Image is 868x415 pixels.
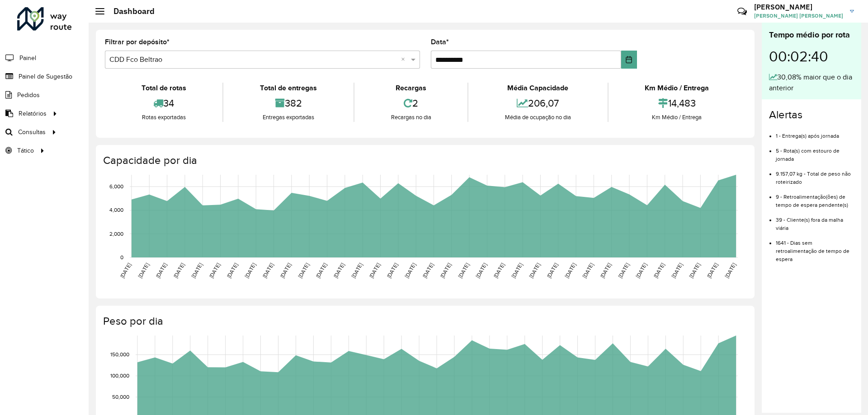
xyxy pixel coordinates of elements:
text: [DATE] [279,262,292,279]
span: Clear all [401,54,409,65]
div: Média de ocupação no dia [471,113,605,122]
text: [DATE] [546,262,559,279]
div: Km Médio / Entrega [611,113,743,122]
li: 1 - Entrega(s) após jornada [776,125,854,140]
text: [DATE] [492,262,505,279]
div: Km Médio / Entrega [611,83,743,93]
text: [DATE] [421,262,434,279]
text: [DATE] [599,262,612,279]
div: Recargas [357,83,465,93]
a: Contato Rápido [732,2,752,21]
text: [DATE] [652,262,665,279]
text: 2,000 [109,231,123,237]
text: [DATE] [564,262,577,279]
text: [DATE] [581,262,594,279]
text: [DATE] [368,262,381,279]
span: Relatórios [19,109,47,118]
text: [DATE] [332,262,345,279]
text: 4,000 [109,207,123,213]
text: [DATE] [439,262,452,279]
li: 9 - Retroalimentação(ões) de tempo de espera pendente(s) [776,186,854,209]
li: 9.157,07 kg - Total de peso não roteirizado [776,163,854,186]
li: 1641 - Dias sem retroalimentação de tempo de espera [776,232,854,263]
text: [DATE] [261,262,274,279]
div: Total de rotas [107,83,220,93]
text: [DATE] [528,262,541,279]
text: [DATE] [688,262,701,279]
text: [DATE] [226,262,239,279]
li: 39 - Cliente(s) fora da malha viária [776,209,854,232]
text: 150,000 [110,352,129,358]
span: Tático [17,146,34,155]
text: [DATE] [706,262,719,279]
div: 206,07 [471,93,605,113]
text: [DATE] [724,262,737,279]
div: Total de entregas [226,83,351,93]
div: 00:02:40 [769,41,854,72]
h4: Peso por dia [103,315,745,328]
span: Painel [19,53,36,63]
div: 30,08% maior que o dia anterior [769,72,854,93]
text: [DATE] [635,262,648,279]
text: [DATE] [457,262,470,279]
div: Tempo médio por rota [769,29,854,41]
div: Entregas exportadas [226,113,351,122]
div: 34 [107,93,220,113]
text: [DATE] [155,262,168,279]
span: Pedidos [17,90,40,100]
h4: Capacidade por dia [103,154,745,167]
li: 5 - Rota(s) com estouro de jornada [776,140,854,163]
text: [DATE] [404,262,417,279]
div: Média Capacidade [471,83,605,93]
text: 50,000 [112,394,129,400]
text: [DATE] [617,262,630,279]
text: [DATE] [670,262,684,279]
label: Data [431,37,449,47]
div: 382 [226,93,351,113]
button: Choose Date [621,51,637,69]
div: 2 [357,93,465,113]
text: [DATE] [475,262,488,279]
text: [DATE] [350,262,363,279]
div: Recargas no dia [357,113,465,122]
label: Filtrar por depósito [105,37,170,47]
text: 0 [120,254,123,260]
text: [DATE] [510,262,524,279]
span: Consultas [18,127,46,137]
span: [PERSON_NAME] [PERSON_NAME] [754,12,843,20]
text: [DATE] [172,262,185,279]
text: 6,000 [109,183,123,189]
div: 14,483 [611,93,743,113]
text: [DATE] [137,262,150,279]
h2: Dashboard [104,6,155,16]
text: [DATE] [315,262,328,279]
span: Painel de Sugestão [19,72,72,81]
text: [DATE] [119,262,132,279]
text: [DATE] [190,262,203,279]
text: [DATE] [386,262,399,279]
div: Rotas exportadas [107,113,220,122]
text: 100,000 [110,373,129,379]
text: [DATE] [297,262,310,279]
text: [DATE] [208,262,221,279]
h4: Alertas [769,108,854,121]
text: [DATE] [244,262,257,279]
h3: [PERSON_NAME] [754,3,843,11]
